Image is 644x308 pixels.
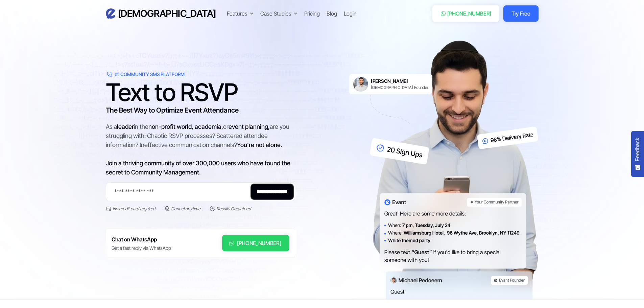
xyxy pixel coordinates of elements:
[106,82,295,102] h1: Text to RSVP
[117,123,134,130] span: leader
[112,245,171,252] div: Get a fast reply via WhatsApp
[635,138,641,161] span: Feedback
[106,182,295,212] form: Email Form 2
[106,105,295,115] h3: The Best Way to Optimize Event Attendance
[148,123,223,130] span: non-profit world, academia,
[327,9,337,18] a: Blog
[371,85,428,90] div: [DEMOGRAPHIC_DATA] Founder
[349,74,432,94] a: [PERSON_NAME][DEMOGRAPHIC_DATA] Founder
[371,78,428,84] h6: [PERSON_NAME]
[260,9,297,18] div: Case Studies
[227,9,247,18] div: Features
[112,235,171,244] h6: Chat on WhatsApp
[304,9,320,18] a: Pricing
[260,9,291,18] div: Case Studies
[115,71,185,78] div: #1 Community SMS Platform
[106,8,216,20] a: home
[216,205,251,212] div: Results Guranteed
[503,5,538,22] a: Try Free
[237,239,281,247] div: [PHONE_NUMBER]
[118,8,216,20] h3: [DEMOGRAPHIC_DATA]
[106,122,295,177] div: As a in the or are you struggling with: Chaotic RSVP processes? Scattered attendee information? I...
[113,205,156,212] div: No credit card required.
[447,9,492,18] div: [PHONE_NUMBER]
[171,205,201,212] div: Cancel anytime.
[222,235,289,251] a: [PHONE_NUMBER]
[237,141,282,148] span: You're not alone.
[432,5,500,22] a: [PHONE_NUMBER]
[229,123,270,130] span: event planning,
[631,131,644,177] button: Feedback - Show survey
[227,9,254,18] div: Features
[106,160,290,176] span: Join a thriving community of over 300,000 users who have found the secret to Community Management.
[344,9,357,18] a: Login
